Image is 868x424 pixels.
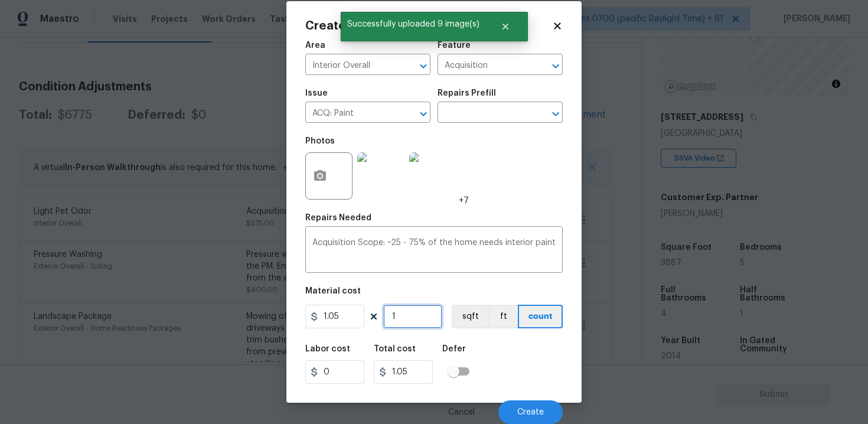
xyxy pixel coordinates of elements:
[438,89,496,97] h5: Repairs Prefill
[305,287,361,295] h5: Material cost
[498,400,563,424] button: Create
[438,41,471,50] h5: Feature
[415,106,432,122] button: Open
[415,58,432,74] button: Open
[305,20,552,32] h2: Create Condition Adjustment
[448,408,475,417] span: Cancel
[547,58,564,74] button: Open
[547,106,564,122] button: Open
[305,345,350,353] h5: Labor cost
[429,400,494,424] button: Cancel
[305,89,328,97] h5: Issue
[452,305,488,328] button: sqft
[341,12,486,37] span: Successfully uploaded 9 image(s)
[374,345,416,353] h5: Total cost
[517,408,544,417] span: Create
[305,41,325,50] h5: Area
[459,195,469,207] span: +7
[488,305,518,328] button: ft
[518,305,563,328] button: count
[305,214,371,222] h5: Repairs Needed
[305,137,335,145] h5: Photos
[312,239,556,263] textarea: Acquisition Scope: ~25 - 75% of the home needs interior paint
[442,345,466,353] h5: Defer
[486,15,525,38] button: Close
